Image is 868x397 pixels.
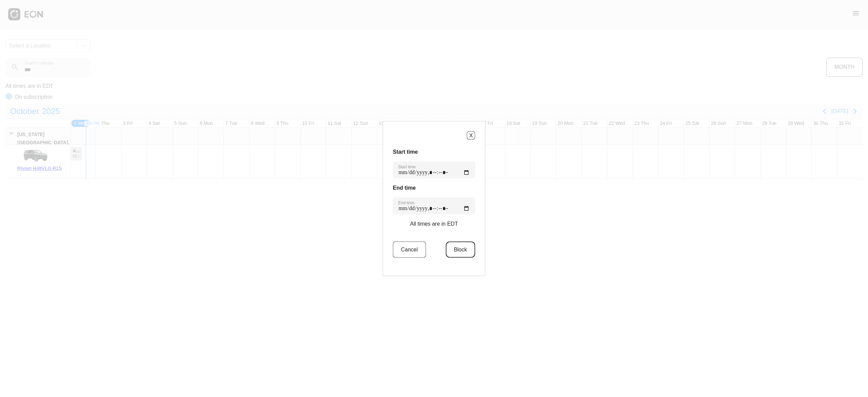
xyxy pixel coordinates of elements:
[393,148,475,156] h3: Start time
[398,164,416,170] label: Start time
[398,200,414,206] label: End time
[393,242,426,258] button: Cancel
[393,184,475,192] h3: End time
[467,131,475,140] button: X
[410,220,458,228] p: All times are in EDT
[446,242,475,258] button: Block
